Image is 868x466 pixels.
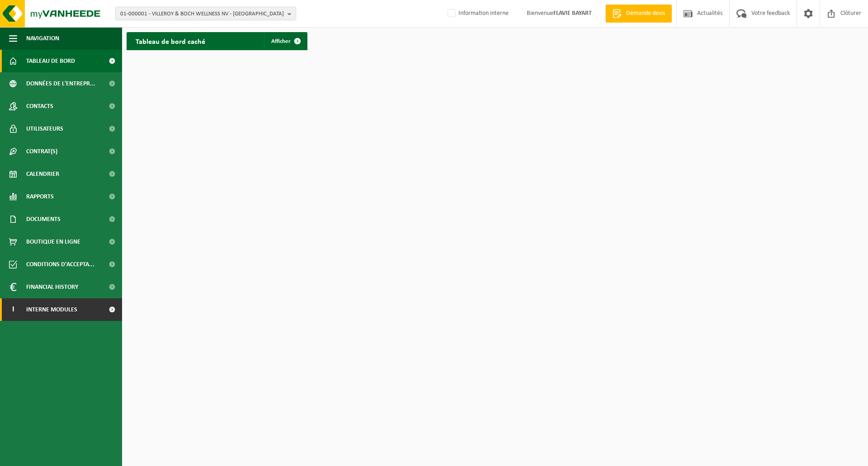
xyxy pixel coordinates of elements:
[264,32,307,50] a: Afficher
[271,38,291,44] span: Afficher
[26,72,95,95] span: Données de l'entrepr...
[553,10,592,17] strong: FLAVIE BAYART
[26,253,94,276] span: Conditions d'accepta...
[26,298,77,321] span: Interne modules
[26,140,57,163] span: Contrat(s)
[9,298,17,321] span: I
[26,185,54,208] span: Rapports
[446,7,509,20] label: Information interne
[26,50,75,72] span: Tableau de bord
[127,32,214,50] h2: Tableau de bord caché
[26,231,80,253] span: Boutique en ligne
[26,118,63,140] span: Utilisateurs
[115,7,296,20] button: 01-000001 - VILLEROY & BOCH WELLNESS NV - [GEOGRAPHIC_DATA]
[624,9,667,18] span: Demande devis
[26,276,78,298] span: Financial History
[26,208,61,231] span: Documents
[26,95,53,118] span: Contacts
[605,5,672,23] a: Demande devis
[26,27,59,50] span: Navigation
[120,7,284,21] span: 01-000001 - VILLEROY & BOCH WELLNESS NV - [GEOGRAPHIC_DATA]
[26,163,59,185] span: Calendrier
